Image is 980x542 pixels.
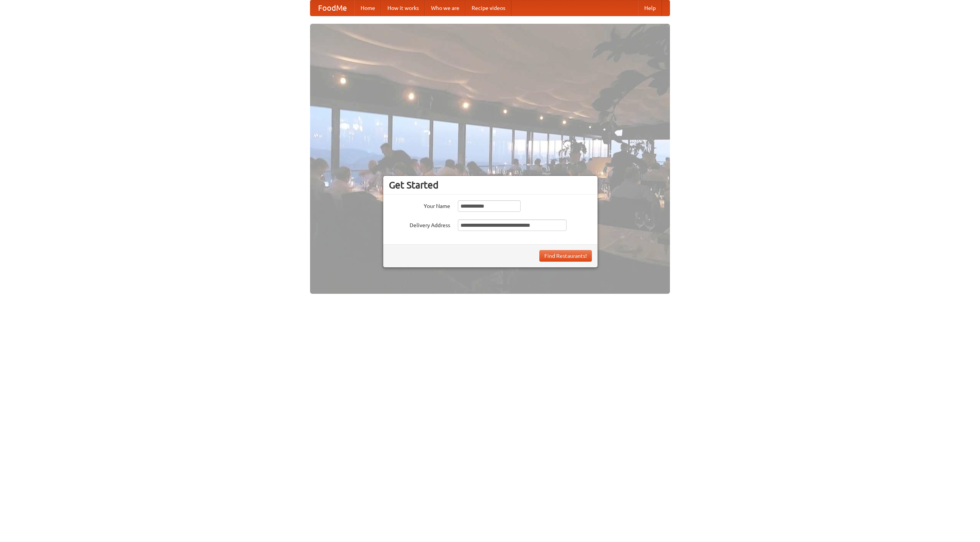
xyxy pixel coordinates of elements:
a: Who we are [425,0,465,16]
a: FoodMe [310,0,354,16]
label: Delivery Address [389,219,450,229]
button: Find Restaurants! [539,250,592,262]
a: Help [638,0,662,16]
a: Recipe videos [465,0,511,16]
h3: Get Started [389,179,592,191]
label: Your Name [389,200,450,210]
a: How it works [381,0,425,16]
a: Home [354,0,381,16]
